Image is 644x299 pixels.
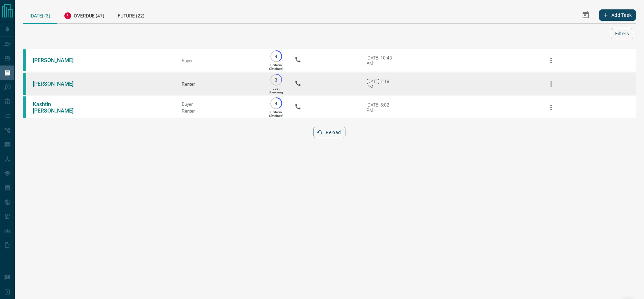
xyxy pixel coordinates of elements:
div: [DATE] 10:43 AM [367,55,395,66]
div: Renter [182,81,258,87]
a: [PERSON_NAME] [33,57,83,63]
button: Select Date Range [578,7,594,23]
button: Reload [313,127,345,138]
div: [DATE] (3) [23,7,57,24]
p: 4 [274,101,279,106]
p: 3 [274,77,279,82]
div: [DATE] 5:02 PM [367,102,395,113]
div: [DATE] 1:18 PM [367,79,395,89]
p: Criteria Obtained [269,110,283,118]
div: Buyer [182,101,258,107]
p: Criteria Obtained [269,63,283,71]
div: Overdue (47) [57,7,111,23]
p: 4 [274,54,279,59]
p: Just Browsing [269,87,283,94]
div: condos.ca [23,73,26,95]
button: Filters [611,28,633,39]
button: Add Task [599,9,636,21]
a: [PERSON_NAME] [33,81,83,87]
div: condos.ca [23,49,26,71]
div: Future (22) [111,7,151,23]
div: Buyer [182,58,258,63]
a: Kashtin [PERSON_NAME] [33,101,83,114]
div: Renter [182,108,258,114]
div: condos.ca [23,96,26,118]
